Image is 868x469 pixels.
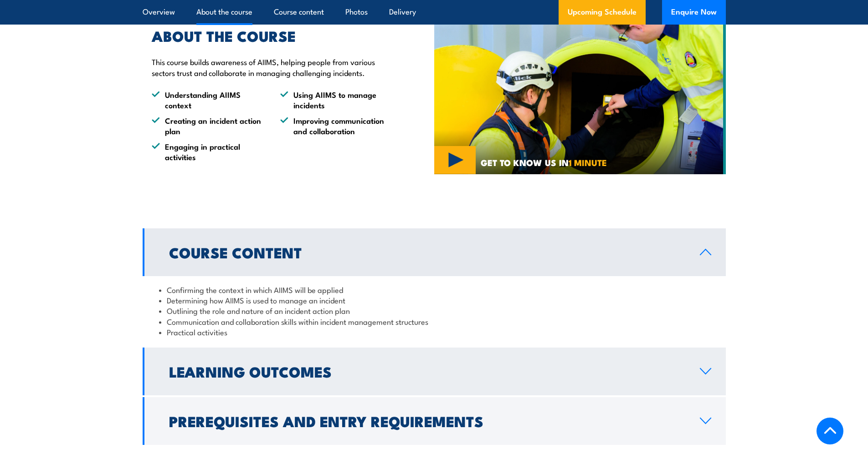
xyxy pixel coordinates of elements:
[143,348,726,395] a: Learning Outcomes
[159,316,709,327] li: Communication and collaboration skills within incident management structures
[152,56,392,78] p: This course builds awareness of AIIMS, helping people from various sectors trust and collaborate ...
[152,141,264,162] li: Engaging in practical activities
[169,365,685,378] h2: Learning Outcomes
[159,305,709,316] li: Outlining the role and nature of an incident action plan
[169,414,685,427] h2: Prerequisites and Entry Requirements
[481,158,607,166] span: GET TO KNOW US IN
[152,89,264,111] li: Understanding AIIMS context
[152,29,392,42] h2: ABOUT THE COURSE
[280,89,392,111] li: Using AIIMS to manage incidents
[152,115,264,136] li: Creating an incident action plan
[569,156,607,169] strong: 1 MINUTE
[280,115,392,136] li: Improving communication and collaboration
[143,397,726,445] a: Prerequisites and Entry Requirements
[143,228,726,276] a: Course Content
[159,295,709,305] li: Determining how AIIMS is used to manage an incident
[159,327,709,337] li: Practical activities
[159,284,709,295] li: Confirming the context in which AIIMS will be applied
[169,246,685,258] h2: Course Content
